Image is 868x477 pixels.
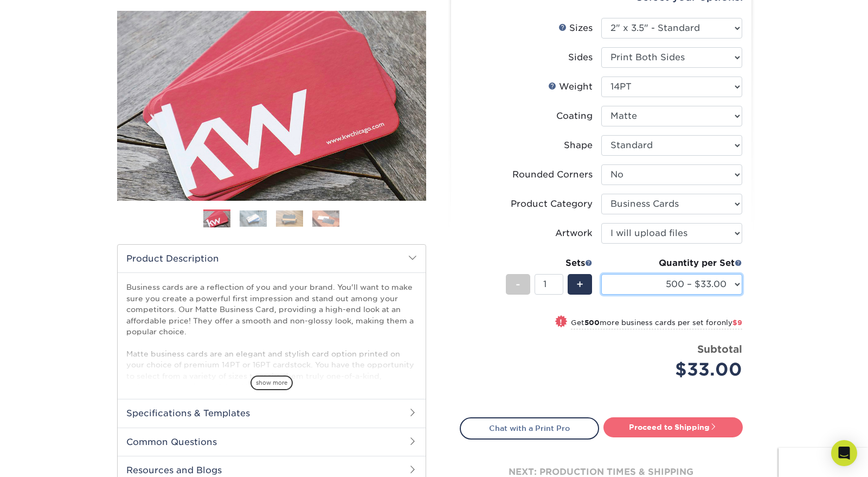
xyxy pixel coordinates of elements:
span: ! [560,316,562,328]
a: Proceed to Shipping [603,417,743,437]
div: Sizes [558,22,593,35]
span: - [516,276,520,292]
small: Get more business cards per set for [571,319,742,329]
div: Quantity per Set [601,257,742,270]
span: show more [250,376,293,390]
h2: Specifications & Templates [118,399,426,427]
div: Rounded Corners [512,168,593,181]
span: $9 [732,319,742,327]
img: Business Cards 01 [203,206,230,233]
div: Open Intercom Messenger [831,440,857,466]
div: Sides [568,51,593,64]
h2: Common Questions [118,428,426,456]
div: Product Category [511,198,593,211]
span: only [717,319,742,327]
img: Business Cards 04 [312,210,339,227]
iframe: Google Customer Reviews [779,448,868,477]
span: + [576,276,583,292]
div: Weight [548,80,593,93]
img: Business Cards 02 [240,210,267,227]
h2: Product Description [118,245,426,272]
div: Shape [564,139,593,152]
div: Artwork [555,227,593,240]
div: Sets [506,257,593,270]
p: Business cards are a reflection of you and your brand. You'll want to make sure you create a powe... [126,282,417,436]
strong: 500 [584,319,600,327]
strong: Subtotal [697,343,742,355]
a: Chat with a Print Pro [460,417,599,439]
img: Business Cards 03 [276,210,303,227]
div: Coating [556,110,593,123]
div: $33.00 [609,357,742,383]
